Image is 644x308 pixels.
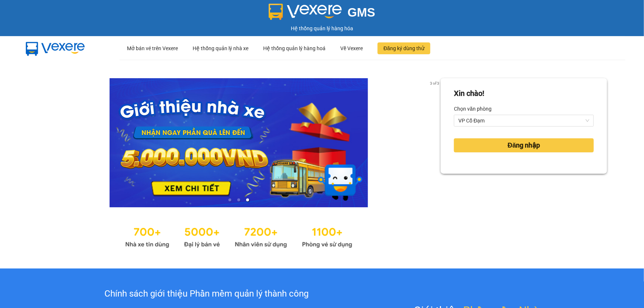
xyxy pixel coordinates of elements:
[246,198,249,201] li: slide item 3
[378,42,430,54] button: Đăng ký dùng thử
[263,37,326,60] div: Hệ thống quản lý hàng hoá
[125,222,352,250] img: Statistics.png
[18,36,92,60] img: mbUUG5Q.png
[228,198,231,201] li: slide item 1
[237,198,240,201] li: slide item 2
[269,4,342,20] img: logo 2
[340,37,363,60] div: Về Vexere
[454,138,594,152] button: Đăng nhập
[508,140,540,150] span: Đăng nhập
[454,103,492,115] label: Chọn văn phòng
[193,37,248,60] div: Hệ thống quản lý nhà xe
[430,78,441,207] button: next slide / item
[45,287,368,301] div: Chính sách giới thiệu Phần mềm quản lý thành công
[383,44,424,52] span: Đăng ký dùng thử
[428,78,441,88] p: 3 of 3
[2,24,642,32] div: Hệ thống quản lý hàng hóa
[454,88,484,99] div: Xin chào!
[458,115,589,126] span: VP Cổ Đạm
[269,11,375,17] a: GMS
[37,78,47,207] button: previous slide / item
[348,6,375,19] span: GMS
[127,37,178,60] div: Mở bán vé trên Vexere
